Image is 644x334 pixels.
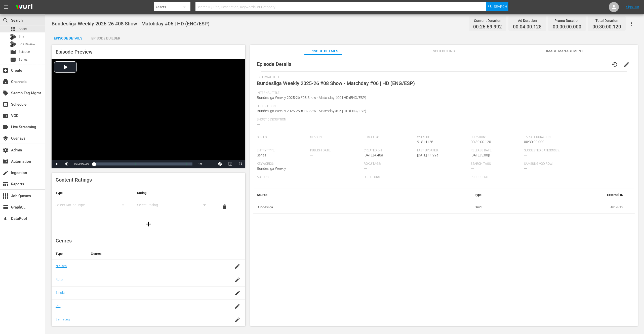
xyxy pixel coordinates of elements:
span: --- [524,153,527,157]
span: Search Tags: [471,162,521,166]
button: Mute [62,160,72,168]
span: Episode [10,49,16,55]
span: Search [3,17,9,23]
button: Episode Builder [87,32,125,42]
span: Genres [56,238,72,244]
span: --- [471,180,474,184]
button: Episode Details [49,32,87,42]
span: Job Queues [3,193,9,199]
th: Type [52,187,133,199]
td: Guid [396,201,486,214]
span: 00:30:00.120 [471,140,491,144]
span: Series [10,57,16,63]
div: Video Player [52,59,245,168]
span: --- [257,180,260,184]
span: --- [364,166,367,171]
a: Samsung [56,317,70,321]
span: Search Tag Mgmt [3,90,9,96]
span: Suggested Categories: [524,149,628,153]
span: Wurl ID: [417,135,468,139]
span: Episode Details [257,61,291,67]
span: 00:25:59.992 [473,24,502,30]
span: Bundesliga Weekly [257,166,286,171]
span: Bits [19,34,24,39]
span: --- [471,166,474,171]
span: menu [3,4,9,10]
span: 91514128 [417,140,433,144]
span: DataPool [3,216,9,222]
span: Admin [3,147,9,153]
th: Source [253,189,396,201]
button: history [609,58,621,70]
a: Sign Out [626,5,639,9]
span: Bundesliga Weekly 2025-26 #08 Show - Matchday #06 | HD (ENG/ESP) [257,109,366,113]
span: Episode [19,49,30,54]
a: Nielsen [56,264,67,268]
span: --- [524,166,527,171]
span: Internal Title [257,91,629,95]
span: 00:04:00.128 [513,24,542,30]
span: Ingestion [3,170,9,176]
span: Entry Type: [257,149,308,153]
th: Type [52,248,87,260]
a: IAB [56,304,60,308]
div: Episode Details [49,32,87,44]
span: Actors [257,175,361,179]
span: Create [3,67,9,73]
span: 00:30:00.000 [524,140,544,144]
span: [DATE] 4:48a [364,153,383,157]
span: Duration: [471,135,521,139]
span: Bundesliga Weekly 2025-26 #08 Show - Matchday #06 | HD (ENG/ESP) [52,21,210,27]
span: Created On: [364,149,415,153]
span: history [612,61,618,67]
span: --- [364,140,367,144]
span: Target Duration: [524,135,628,139]
a: Roku [56,277,63,281]
span: Directors [364,175,468,179]
button: edit [621,58,633,70]
span: Episode #: [364,135,415,139]
span: 00:30:00.120 [592,24,621,30]
span: VOD [3,113,9,119]
span: Reports [3,181,9,187]
span: [DATE] 5:00p [471,153,490,157]
span: --- [257,140,260,144]
span: Last Updated: [417,149,468,153]
span: --- [310,153,313,157]
span: Keywords: [257,162,361,166]
button: Search [486,2,508,11]
div: Episode Builder [87,32,125,44]
span: Series [257,153,266,157]
span: Samsung VOD Row: [524,162,575,166]
span: Publish Date: [310,149,361,153]
span: Automation [3,158,9,164]
div: Content Duration [473,17,502,24]
span: Episode Preview [56,49,93,55]
span: Release Date: [471,149,521,153]
span: GraphQL [3,204,9,210]
span: edit [624,61,630,67]
span: Schedule [3,101,9,107]
span: Image Management [546,48,584,54]
span: Asset [19,26,27,31]
span: --- [364,180,367,184]
div: Promo Duration [553,17,581,24]
button: Jump To Time [215,160,225,168]
span: 00:00:00.000 [553,24,581,30]
span: --- [310,140,313,144]
div: Total Duration [592,17,621,24]
th: Type [396,189,486,201]
span: Search [494,2,507,11]
div: Bits [10,34,16,40]
th: Genres [87,248,224,260]
span: Description [257,104,629,108]
table: simple table [52,187,245,215]
img: ans4CAIJ8jUAAAAAAAAAAAAAAAAAAAAAAAAgQb4GAAAAAAAAAAAAAAAAAAAAAAAAJMjXAAAAAAAAAAAAAAAAAAAAAAAAgAT5G... [12,1,36,13]
span: Live Streaming [3,124,9,130]
span: 00:00:00.000 [74,162,89,165]
span: Overlays [3,135,9,141]
button: Playback Rate [195,160,205,168]
span: Content Ratings [56,177,92,183]
span: Scheduling [425,48,463,54]
span: Series [19,57,28,62]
